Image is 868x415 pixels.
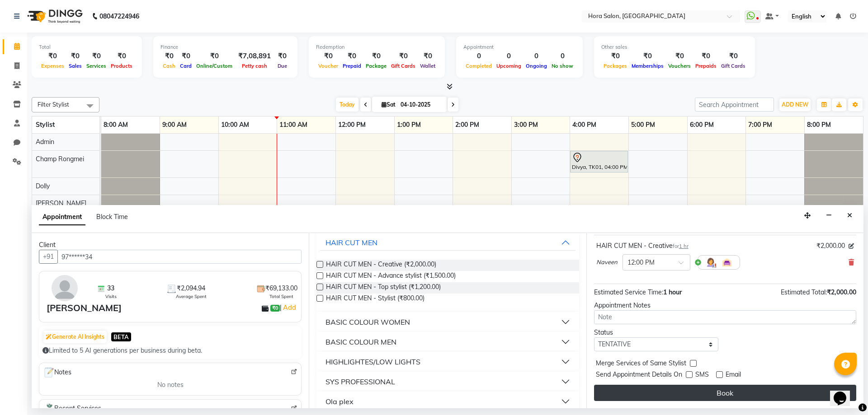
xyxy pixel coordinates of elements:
span: Recent Services [43,403,101,414]
a: 3:00 PM [512,118,540,131]
span: Merge Services of Same Stylist [596,359,686,370]
button: BASIC COLOUR WOMEN [320,314,575,330]
img: avatar [52,275,78,301]
span: Sat [379,101,398,108]
div: ₹0 [39,51,66,61]
div: ₹0 [363,51,389,61]
a: 8:00 AM [101,118,130,131]
span: Sales [66,63,84,69]
a: 5:00 PM [629,118,657,131]
span: Gift Cards [719,63,748,69]
div: Status [594,328,718,337]
span: Stylist [36,121,55,129]
span: ₹69,133.00 [265,284,297,293]
div: BASIC COLOUR WOMEN [325,317,410,327]
img: Interior.png [722,257,732,268]
span: Expenses [39,63,66,69]
button: ADD NEW [779,98,811,111]
a: 6:00 PM [688,118,716,131]
div: 0 [494,51,524,61]
span: Vouchers [666,63,693,69]
div: ₹7,08,891 [235,51,274,61]
span: Ongoing [524,63,549,69]
span: Email [726,370,741,381]
span: Products [108,63,135,69]
a: 1:00 PM [395,118,423,131]
div: 0 [549,51,576,61]
span: Package [363,63,389,69]
div: ₹0 [66,51,84,61]
div: ₹0 [629,51,666,61]
span: SMS [695,370,709,381]
div: HAIR CUT MEN - Creative [596,241,689,251]
a: Add [282,302,297,313]
span: Visits [105,293,117,300]
span: 33 [107,284,114,293]
button: Close [843,209,856,223]
div: ₹0 [693,51,719,61]
input: Search Appointment [695,98,774,112]
span: Block Time [96,213,128,221]
span: Filter Stylist [38,101,69,108]
span: ₹0 [270,305,280,312]
span: No notes [157,380,184,390]
span: Petty cash [240,63,269,69]
span: Due [275,63,289,69]
span: Today [336,98,359,112]
div: ₹0 [84,51,108,61]
span: ₹2,000.00 [827,288,856,296]
img: Hairdresser.png [705,257,716,268]
span: Send Appointment Details On [596,370,682,381]
span: Completed [463,63,494,69]
a: 11:00 AM [277,118,310,131]
button: +91 [39,250,58,264]
small: for [673,243,689,249]
span: BETA [111,332,131,341]
span: Total Spent [269,293,293,300]
span: Wallet [418,63,438,69]
div: Divya, TK01, 04:00 PM-05:00 PM, Manicure & Pedicure - Regular Pedicure [571,152,627,171]
span: Estimated Total: [781,288,827,296]
span: Prepaids [693,63,719,69]
span: ₹2,000.00 [816,241,845,251]
button: Generate AI Insights [43,331,107,343]
div: ₹0 [108,51,135,61]
div: SYS PROFESSIONAL [325,376,395,387]
span: Dolly [36,182,50,190]
a: 4:00 PM [570,118,599,131]
div: HIGHLIGHTES/LOW LIGHTS [325,356,420,367]
div: ₹0 [389,51,418,61]
button: Book [594,385,856,401]
div: [PERSON_NAME] [47,301,122,315]
div: ₹0 [194,51,235,61]
div: 0 [524,51,549,61]
span: ADD NEW [782,101,808,108]
input: Search by Name/Mobile/Email/Code [57,250,302,264]
span: Prepaid [340,63,363,69]
div: Ola plex [325,396,354,407]
span: [PERSON_NAME] [36,199,86,207]
span: | [280,302,297,313]
span: Naveen ‪ [596,258,619,267]
span: HAIR CUT MEN - Creative (₹2,000.00) [326,260,436,271]
div: ₹0 [340,51,363,61]
a: 8:00 PM [805,118,833,131]
div: ₹0 [719,51,748,61]
div: ₹0 [178,51,194,61]
b: 08047224946 [99,4,139,29]
span: Average Spent [176,293,207,300]
span: Appointment [39,209,85,225]
span: 1 hour [663,288,682,296]
input: 2025-10-04 [398,98,443,112]
span: Online/Custom [194,63,235,69]
span: HAIR CUT MEN - Advance stylist (₹1,500.00) [326,271,456,282]
span: Gift Cards [389,63,418,69]
div: HAIR CUT MEN [325,237,377,248]
button: HAIR CUT MEN [320,234,575,251]
i: Edit price [849,243,854,249]
span: Champ Rongmei [36,155,84,163]
span: Upcoming [494,63,524,69]
span: No show [549,63,576,69]
span: Estimated Service Time: [594,288,663,296]
div: ₹0 [666,51,693,61]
